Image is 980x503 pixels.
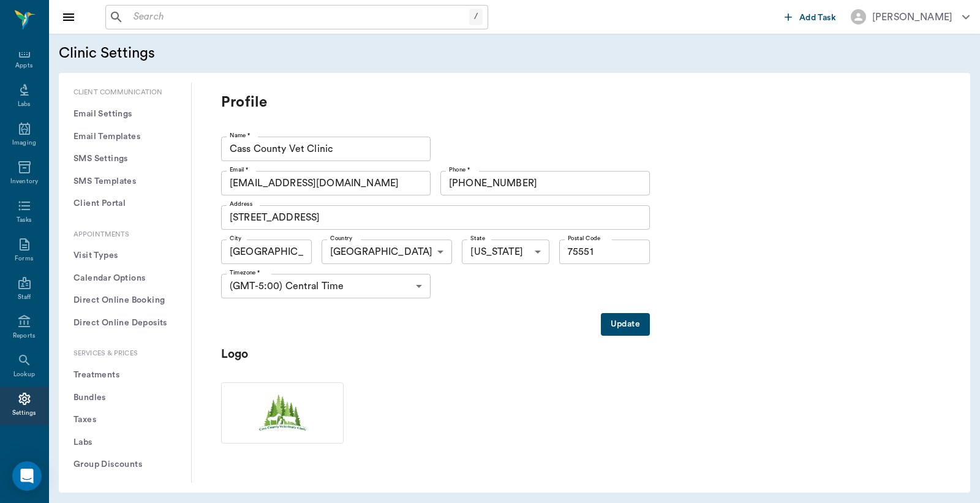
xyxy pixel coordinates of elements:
[69,230,181,240] p: Appointments
[469,9,483,25] div: /
[230,165,249,174] label: Email *
[69,148,181,170] button: SMS Settings
[780,6,841,28] button: Add Task
[13,331,36,341] div: Reports
[69,453,181,476] button: Group Discounts
[12,409,37,418] div: Settings
[462,240,549,264] div: [US_STATE]
[69,387,181,409] button: Bundles
[13,370,35,379] div: Lookup
[559,240,650,264] input: 12345-6789
[230,131,251,140] label: Name *
[221,274,431,298] div: (GMT-5:00) Central Time
[69,88,181,98] p: Client Communication
[69,192,181,215] button: Client Portal
[69,267,181,290] button: Calendar Options
[69,312,181,335] button: Direct Online Deposits
[18,293,31,302] div: Staff
[56,5,81,29] button: Close drawer
[69,364,181,387] button: Treatments
[69,431,181,454] button: Labs
[872,10,952,25] div: [PERSON_NAME]
[601,313,650,336] button: Update
[69,244,181,267] button: Visit Types
[59,43,380,63] h5: Clinic Settings
[69,126,181,148] button: Email Templates
[12,138,36,148] div: Imaging
[322,240,453,264] div: [GEOGRAPHIC_DATA]
[230,200,252,208] label: Address
[69,170,181,193] button: SMS Templates
[129,9,469,26] input: Search
[221,346,344,363] p: Logo
[221,93,711,112] p: Profile
[10,177,38,186] div: Inventory
[449,165,470,174] label: Phone *
[12,461,42,491] div: Open Intercom Messenger
[69,103,181,126] button: Email Settings
[230,234,241,243] label: City
[568,234,600,243] label: Postal Code
[330,234,353,243] label: Country
[18,100,31,109] div: Labs
[470,234,485,243] label: State
[69,349,181,359] p: Services & Prices
[15,254,33,263] div: Forms
[230,268,260,277] label: Timezone *
[17,216,32,225] div: Tasks
[69,289,181,312] button: Direct Online Booking
[69,409,181,431] button: Taxes
[841,6,979,28] button: [PERSON_NAME]
[15,61,32,70] div: Appts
